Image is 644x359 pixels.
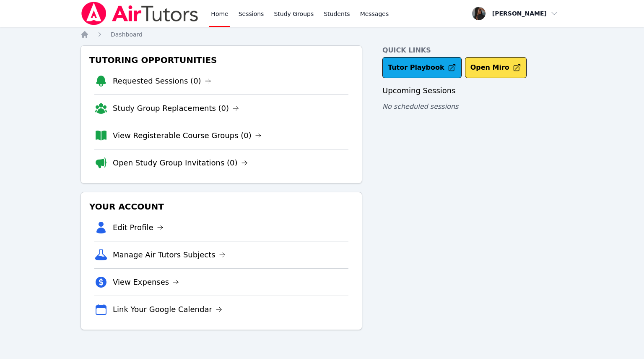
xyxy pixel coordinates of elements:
[80,2,199,25] img: Air Tutors
[113,276,179,288] a: View Expenses
[382,57,462,78] a: Tutor Playbook
[113,304,222,315] a: Link Your Google Calendar
[113,222,164,233] a: Edit Profile
[111,30,143,39] a: Dashboard
[382,45,563,55] h4: Quick Links
[88,199,355,214] h3: Your Account
[111,31,143,38] span: Dashboard
[113,75,211,87] a: Requested Sessions (0)
[80,30,563,39] nav: Breadcrumb
[113,130,262,142] a: View Registerable Course Groups (0)
[113,249,226,261] a: Manage Air Tutors Subjects
[465,57,527,78] button: Open Miro
[113,102,239,114] a: Study Group Replacements (0)
[88,52,355,68] h3: Tutoring Opportunities
[360,10,389,18] span: Messages
[382,102,458,110] span: No scheduled sessions
[382,85,563,97] h3: Upcoming Sessions
[113,157,248,169] a: Open Study Group Invitations (0)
